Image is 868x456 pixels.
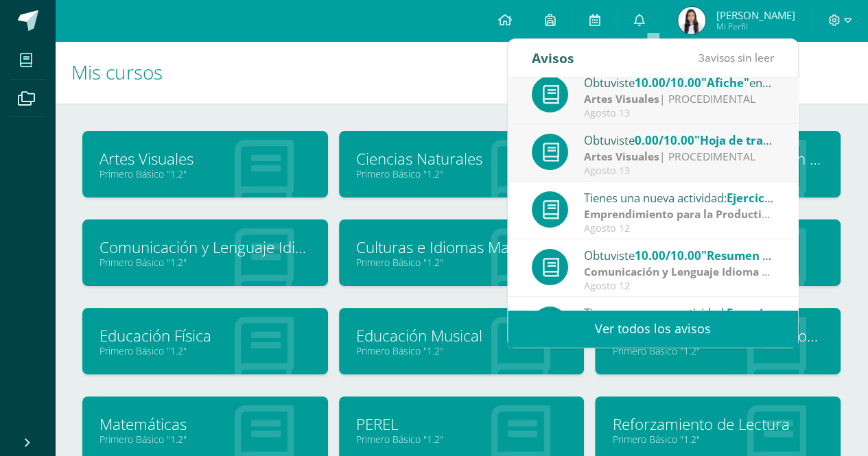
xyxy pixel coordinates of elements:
[701,75,749,91] span: "Afiche"
[612,344,823,357] a: Primero Básico "1.2"
[584,165,775,177] div: Agosto 13
[716,8,795,22] span: [PERSON_NAME]
[99,413,311,435] a: Matemáticas
[699,50,705,65] span: 3
[584,223,775,235] div: Agosto 12
[635,132,694,148] span: 0.00/10.00
[584,189,775,206] div: Tienes una nueva actividad:
[584,108,775,119] div: Agosto 13
[71,59,163,85] span: Mis cursos
[356,167,567,180] a: Primero Básico "1.2"
[584,264,775,280] div: | PROCEDIMENTAL
[99,433,311,446] a: Primero Básico "1.2"
[356,433,567,446] a: Primero Básico "1.2"
[635,248,701,263] span: 10.00/10.00
[356,256,567,269] a: Primero Básico "1.2"
[584,264,804,279] strong: Comunicación y Lenguaje Idioma Español
[584,73,775,91] div: Obtuviste en
[532,39,574,77] div: Avisos
[584,91,659,106] strong: Artes Visuales
[584,206,791,221] strong: Emprendimiento para la Productividad
[356,325,567,346] a: Educación Musical
[612,413,823,435] a: Reforzamiento de Lectura
[699,50,774,65] span: avisos sin leer
[635,75,701,91] span: 10.00/10.00
[584,304,775,322] div: Tienes una nueva actividad:
[584,149,775,165] div: | PROCEDIMENTAL
[99,237,311,258] a: Comunicación y Lenguaje Idioma Español
[678,7,705,34] img: ece5888face4751eb5ac506d0479686f.png
[584,206,775,222] div: | PROCEDIMENTAL
[701,248,825,263] span: "Resumen detallado."
[584,131,775,149] div: Obtuviste en
[99,344,311,357] a: Primero Básico "1.2"
[508,310,798,348] a: Ver todos los avisos
[584,91,775,107] div: | PROCEDIMENTAL
[694,132,793,148] span: "Hoja de trabajo"
[99,148,311,169] a: Artes Visuales
[584,149,659,164] strong: Artes Visuales
[356,148,567,169] a: Ciencias Naturales
[716,21,795,32] span: Mi Perfil
[584,280,775,292] div: Agosto 12
[584,246,775,264] div: Obtuviste en
[356,413,567,435] a: PEREL
[356,237,567,258] a: Culturas e Idiomas Mayas Garífuna o Xinca
[99,167,311,180] a: Primero Básico "1.2"
[99,325,311,346] a: Educación Física
[356,344,567,357] a: Primero Básico "1.2"
[612,433,823,446] a: Primero Básico "1.2"
[99,256,311,269] a: Primero Básico "1.2"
